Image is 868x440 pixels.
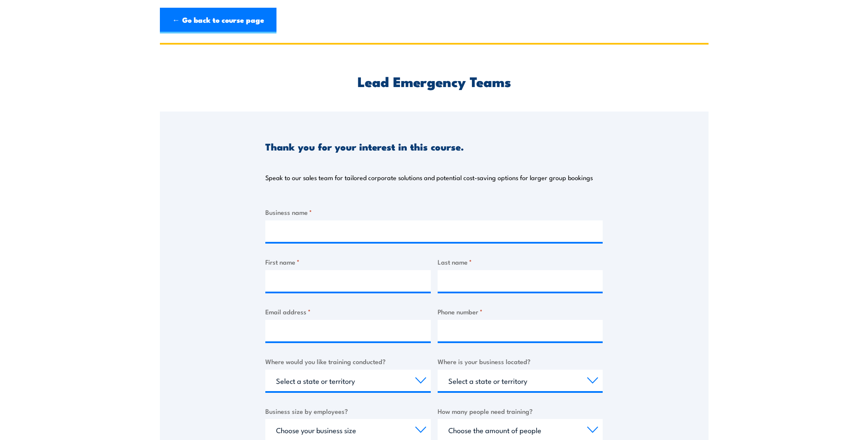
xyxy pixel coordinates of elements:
label: Where would you like training conducted? [265,356,431,366]
p: Speak to our sales team for tailored corporate solutions and potential cost-saving options for la... [265,173,593,182]
label: Where is your business located? [438,356,603,366]
label: How many people need training? [438,406,603,416]
h2: Lead Emergency Teams [265,75,603,87]
label: Last name [438,257,603,267]
label: Email address [265,307,431,316]
label: Phone number [438,307,603,316]
label: Business name [265,207,603,217]
label: First name [265,257,431,267]
a: ← Go back to course page [160,8,276,33]
label: Business size by employees? [265,406,431,416]
h3: Thank you for your interest in this course. [265,142,464,151]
